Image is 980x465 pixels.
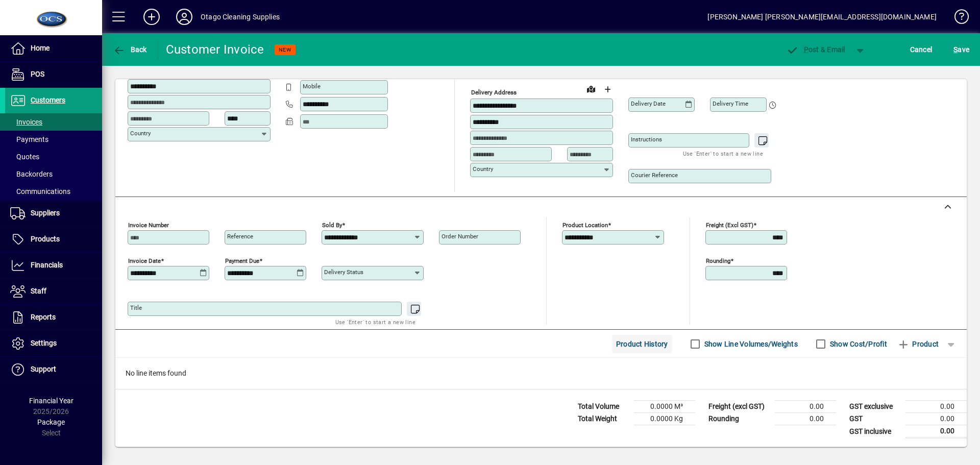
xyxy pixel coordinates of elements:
a: View on map [583,81,599,97]
a: Communications [5,183,102,200]
button: Choose address [599,81,616,97]
button: Product History [612,335,672,353]
button: Cancel [908,40,935,59]
mat-label: Reference [227,233,253,240]
a: POS [5,62,102,87]
span: Customers [31,96,65,104]
span: Products [31,235,60,243]
span: Suppliers [31,209,60,217]
app-page-header-button: Back [102,40,158,59]
span: Quotes [10,153,39,161]
button: Profile [168,8,201,26]
span: Financial Year [29,397,73,405]
span: S [953,45,958,54]
a: Backorders [5,165,102,183]
mat-label: Instructions [631,136,662,143]
label: Show Cost/Profit [828,339,887,349]
span: Product [897,336,939,352]
mat-label: Mobile [303,83,321,90]
td: 0.00 [775,413,836,425]
span: Payments [10,135,48,143]
mat-label: Invoice date [128,257,161,264]
a: Knowledge Base [947,2,967,35]
mat-label: Country [130,130,151,137]
a: Reports [5,305,102,330]
mat-label: Rounding [706,257,730,264]
td: Rounding [703,413,775,425]
a: Staff [5,279,102,304]
div: Customer Invoice [166,41,264,58]
mat-label: Payment due [225,257,259,264]
a: Settings [5,331,102,356]
a: Suppliers [5,201,102,226]
td: 0.00 [905,425,967,438]
mat-hint: Use 'Enter' to start a new line [335,316,415,328]
a: Support [5,357,102,382]
mat-label: Freight (excl GST) [706,222,753,229]
mat-label: Product location [562,222,608,229]
a: Products [5,227,102,252]
span: ost & Email [786,45,845,54]
td: GST inclusive [844,425,905,438]
label: Show Line Volumes/Weights [702,339,798,349]
span: Invoices [10,118,42,126]
td: 0.00 [905,413,967,425]
td: Freight (excl GST) [703,401,775,413]
mat-label: Delivery status [324,268,363,276]
span: Backorders [10,170,53,178]
td: 0.00 [775,401,836,413]
mat-hint: Use 'Enter' to start a new line [683,148,763,159]
button: Product [892,335,944,353]
button: Post & Email [781,40,850,59]
td: 0.0000 M³ [634,401,695,413]
span: Support [31,365,56,373]
td: 0.00 [905,401,967,413]
td: Total Volume [573,401,634,413]
mat-label: Title [130,304,142,311]
a: Financials [5,253,102,278]
mat-label: Courier Reference [631,172,678,179]
div: [PERSON_NAME] [PERSON_NAME][EMAIL_ADDRESS][DOMAIN_NAME] [707,9,937,25]
span: Package [37,418,65,426]
span: Communications [10,187,70,195]
span: Staff [31,287,46,295]
mat-label: Order number [442,233,478,240]
span: P [804,45,808,54]
span: Home [31,44,50,52]
div: Otago Cleaning Supplies [201,9,280,25]
a: Quotes [5,148,102,165]
span: NEW [279,46,291,53]
span: Financials [31,261,63,269]
div: No line items found [115,358,967,389]
span: Product History [616,336,668,352]
mat-label: Sold by [322,222,342,229]
button: Add [135,8,168,26]
span: Settings [31,339,57,347]
a: Home [5,36,102,61]
mat-label: Delivery time [713,100,748,107]
td: Total Weight [573,413,634,425]
button: Back [110,40,150,59]
button: Save [951,40,972,59]
span: Back [113,45,147,54]
mat-label: Delivery date [631,100,666,107]
td: 0.0000 Kg [634,413,695,425]
td: GST [844,413,905,425]
mat-label: Country [473,165,493,173]
mat-label: Invoice number [128,222,169,229]
span: Cancel [910,41,933,58]
a: Payments [5,131,102,148]
span: Reports [31,313,56,321]
span: POS [31,70,44,78]
a: Invoices [5,113,102,131]
span: ave [953,41,969,58]
td: GST exclusive [844,401,905,413]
